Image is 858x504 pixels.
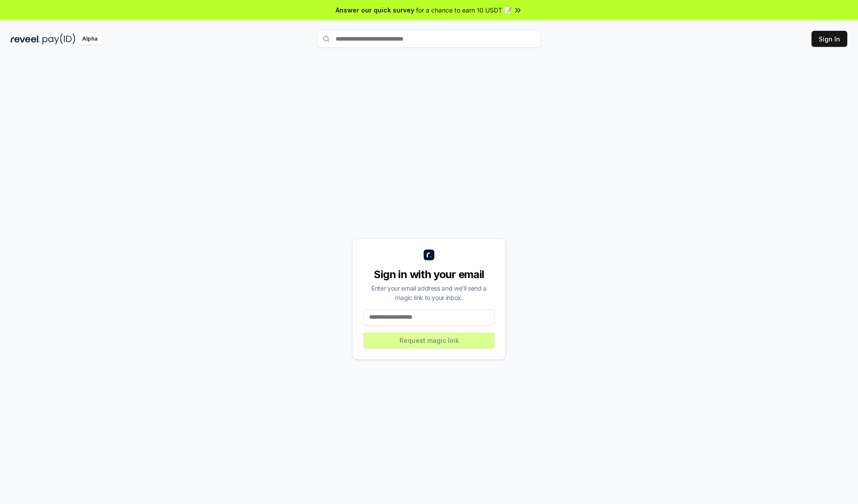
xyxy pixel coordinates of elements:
span: for a chance to earn 10 USDT 📝 [416,5,512,15]
div: Enter your email address and we’ll send a magic link to your inbox. [363,283,495,302]
button: Sign In [812,31,847,47]
span: Answer our quick survey [336,5,414,15]
img: pay_id [42,33,76,45]
div: Sign in with your email [363,267,495,282]
div: Alpha [77,33,102,45]
img: reveel_dark [11,33,41,45]
img: logo_small [424,250,434,260]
